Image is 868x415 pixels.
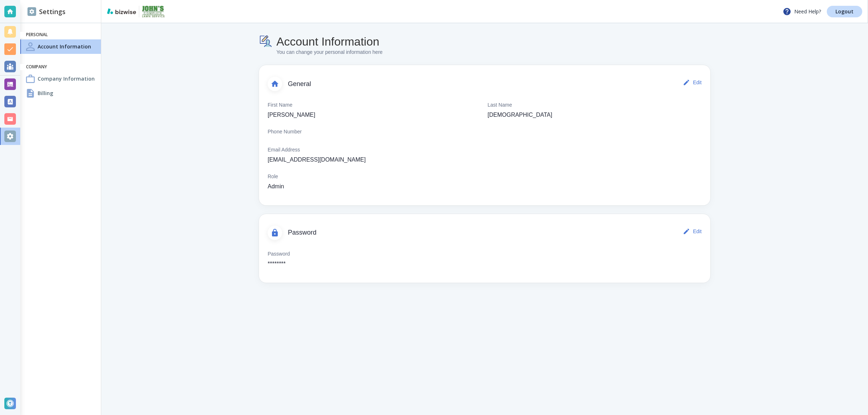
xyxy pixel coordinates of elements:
img: DashboardSidebarSettings.svg [27,7,36,16]
a: BillingBilling [20,86,101,100]
p: Need Help? [783,7,821,16]
button: Edit [681,75,705,90]
img: Account Information [259,35,273,48]
p: Admin [268,182,284,191]
a: Logout [827,6,862,17]
h4: Billing [38,89,53,97]
p: Logout [835,9,854,14]
span: Password [288,229,681,237]
p: [PERSON_NAME] [268,111,315,119]
img: John's Complete Lawn Service [142,6,165,17]
h4: Account Information [276,35,383,48]
h6: Personal [26,32,95,38]
p: Email Address [268,146,300,154]
p: Password [268,250,290,258]
a: Company InformationCompany Information [20,72,101,86]
p: [DEMOGRAPHIC_DATA] [488,111,552,119]
p: Role [268,173,278,181]
span: General [288,80,681,88]
button: Edit [681,224,705,239]
h2: Settings [27,7,65,17]
img: bizwise [107,8,136,14]
p: You can change your personal information here [276,48,383,56]
h6: Company [26,64,95,70]
p: [EMAIL_ADDRESS][DOMAIN_NAME] [268,155,366,164]
p: First Name [268,101,292,109]
p: Last Name [488,101,512,109]
a: Account InformationAccount Information [20,39,101,54]
h4: Account Information [38,43,91,50]
h4: Company Information [38,75,95,82]
p: Phone Number [268,128,302,136]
